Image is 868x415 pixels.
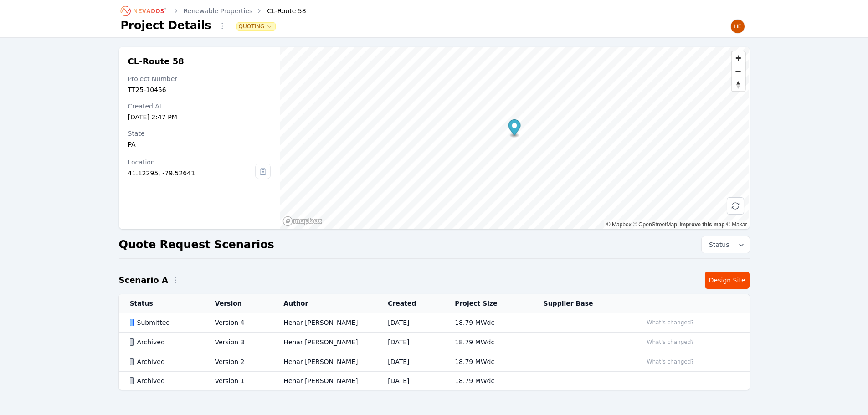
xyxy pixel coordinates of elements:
[130,357,200,366] div: Archived
[444,294,532,313] th: Project Size
[643,357,698,367] button: What's changed?
[272,294,377,313] th: Author
[128,113,271,122] div: [DATE] 2:47 PM
[128,169,256,178] div: 41.12295, -79.52641
[128,85,271,94] div: TT25-10456
[377,313,444,333] td: [DATE]
[705,240,729,249] span: Status
[377,294,444,313] th: Created
[272,372,377,390] td: Henar [PERSON_NAME]
[119,294,204,313] th: Status
[119,333,750,352] tr: ArchivedVersion 3Henar [PERSON_NAME][DATE]18.79 MWdcWhat's changed?
[732,78,745,91] button: Reset bearing to north
[377,333,444,352] td: [DATE]
[606,221,632,228] a: Mapbox
[272,333,377,352] td: Henar [PERSON_NAME]
[732,65,745,78] button: Zoom out
[444,372,532,390] td: 18.79 MWdc
[204,333,273,352] td: Version 3
[272,352,377,372] td: Henar [PERSON_NAME]
[533,294,632,313] th: Supplier Base
[130,338,200,347] div: Archived
[444,352,532,372] td: 18.79 MWdc
[119,352,750,372] tr: ArchivedVersion 2Henar [PERSON_NAME][DATE]18.79 MWdcWhat's changed?
[643,318,698,328] button: What's changed?
[130,376,200,385] div: Archived
[204,352,273,372] td: Version 2
[130,318,200,327] div: Submitted
[128,74,271,83] div: Project Number
[444,333,532,352] td: 18.79 MWdc
[128,102,271,111] div: Created At
[128,158,256,167] div: Location
[121,4,306,18] nav: Breadcrumb
[377,372,444,390] td: [DATE]
[702,236,750,253] button: Status
[121,18,211,33] h1: Project Details
[237,23,276,30] button: Quoting
[204,294,273,313] th: Version
[282,216,323,226] a: Mapbox homepage
[280,47,749,229] canvas: Map
[119,274,168,287] h2: Scenario A
[643,337,698,347] button: What's changed?
[633,221,677,228] a: OpenStreetMap
[119,372,750,390] tr: ArchivedVersion 1Henar [PERSON_NAME][DATE]18.79 MWdc
[508,119,521,138] div: Map marker
[732,51,745,65] button: Zoom in
[444,313,532,333] td: 18.79 MWdc
[705,272,750,289] a: Design Site
[254,6,306,15] div: CL-Route 58
[732,65,745,78] span: Zoom out
[272,313,377,333] td: Henar [PERSON_NAME]
[679,221,724,228] a: Improve this map
[119,313,750,333] tr: SubmittedVersion 4Henar [PERSON_NAME][DATE]18.79 MWdcWhat's changed?
[726,221,747,228] a: Maxar
[732,78,745,91] span: Reset bearing to north
[204,372,273,390] td: Version 1
[128,140,271,149] div: PA
[128,129,271,138] div: State
[184,6,253,15] a: Renewable Properties
[204,313,273,333] td: Version 4
[128,56,271,67] h2: CL-Route 58
[730,19,745,34] img: Henar Luque
[119,237,274,252] h2: Quote Request Scenarios
[377,352,444,372] td: [DATE]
